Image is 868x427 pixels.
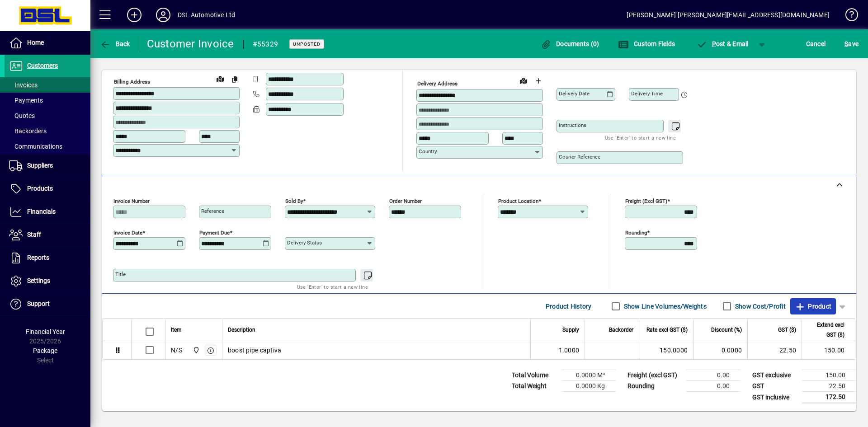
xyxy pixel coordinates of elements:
[531,74,545,88] button: Choose address
[27,208,56,215] span: Financials
[802,370,856,381] td: 150.00
[748,381,802,392] td: GST
[605,132,676,143] mat-hint: Use 'Enter' to start a new line
[507,370,561,381] td: Total Volume
[149,7,178,23] button: Profile
[5,155,90,177] a: Suppliers
[5,270,90,292] a: Settings
[100,40,130,47] span: Back
[559,122,586,128] mat-label: Instructions
[5,201,90,223] a: Financials
[802,341,856,359] td: 150.00
[623,370,686,381] td: Freight (excl GST)
[5,178,90,200] a: Products
[27,277,50,284] span: Settings
[9,127,47,135] span: Backorders
[541,40,599,47] span: Documents (0)
[27,185,53,192] span: Products
[120,7,149,23] button: Add
[625,198,667,204] mat-label: Freight (excl GST)
[27,162,53,169] span: Suppliers
[5,77,90,93] a: Invoices
[616,36,677,52] button: Custom Fields
[5,139,90,154] a: Communications
[26,328,65,335] span: Financial Year
[113,198,150,204] mat-label: Invoice number
[27,254,49,261] span: Reports
[287,239,322,246] mat-label: Delivery status
[623,381,686,392] td: Rounding
[646,325,688,335] span: Rate excl GST ($)
[498,198,538,204] mat-label: Product location
[627,8,830,22] div: [PERSON_NAME] [PERSON_NAME][EMAIL_ADDRESS][DOMAIN_NAME]
[147,37,234,51] div: Customer Invoice
[201,208,224,214] mat-label: Reference
[27,300,50,307] span: Support
[227,72,242,86] button: Copy to Delivery address
[5,108,90,123] a: Quotes
[293,41,321,47] span: Unposted
[748,370,802,381] td: GST exclusive
[228,325,255,335] span: Description
[5,93,90,108] a: Payments
[839,2,857,31] a: Knowledge Base
[806,37,826,51] span: Cancel
[631,90,663,97] mat-label: Delivery time
[712,40,716,47] span: P
[5,224,90,246] a: Staff
[733,302,786,311] label: Show Cost/Profit
[618,40,675,47] span: Custom Fields
[5,123,90,139] a: Backorders
[546,299,592,314] span: Product History
[419,148,437,155] mat-label: Country
[190,345,201,355] span: Central
[27,62,58,69] span: Customers
[645,346,688,355] div: 150.0000
[98,36,132,52] button: Back
[9,112,35,119] span: Quotes
[692,36,753,52] button: Post & Email
[9,97,43,104] span: Payments
[27,231,41,238] span: Staff
[213,71,227,86] a: View on map
[711,325,742,335] span: Discount (%)
[686,381,741,392] td: 0.00
[778,325,796,335] span: GST ($)
[844,37,859,51] span: ave
[609,325,633,335] span: Backorder
[5,247,90,269] a: Reports
[199,230,230,236] mat-label: Payment due
[33,347,57,354] span: Package
[171,325,182,335] span: Item
[807,320,844,340] span: Extend excl GST ($)
[559,346,580,355] span: 1.0000
[516,73,531,88] a: View on map
[561,370,616,381] td: 0.0000 M³
[5,293,90,315] a: Support
[802,381,856,392] td: 22.50
[790,298,836,314] button: Product
[686,370,741,381] td: 0.00
[561,381,616,392] td: 0.0000 Kg
[693,341,747,359] td: 0.0000
[804,36,828,52] button: Cancel
[389,198,422,204] mat-label: Order number
[9,143,62,150] span: Communications
[625,230,647,236] mat-label: Rounding
[115,271,126,277] mat-label: Title
[696,40,749,47] span: ost & Email
[795,299,831,314] span: Product
[9,81,38,89] span: Invoices
[559,154,600,160] mat-label: Courier Reference
[90,36,140,52] app-page-header-button: Back
[542,298,595,314] button: Product History
[562,325,579,335] span: Supply
[748,392,802,403] td: GST inclusive
[171,346,182,355] div: N/S
[622,302,707,311] label: Show Line Volumes/Weights
[27,39,44,46] span: Home
[5,32,90,54] a: Home
[178,8,235,22] div: DSL Automotive Ltd
[113,230,142,236] mat-label: Invoice date
[842,36,861,52] button: Save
